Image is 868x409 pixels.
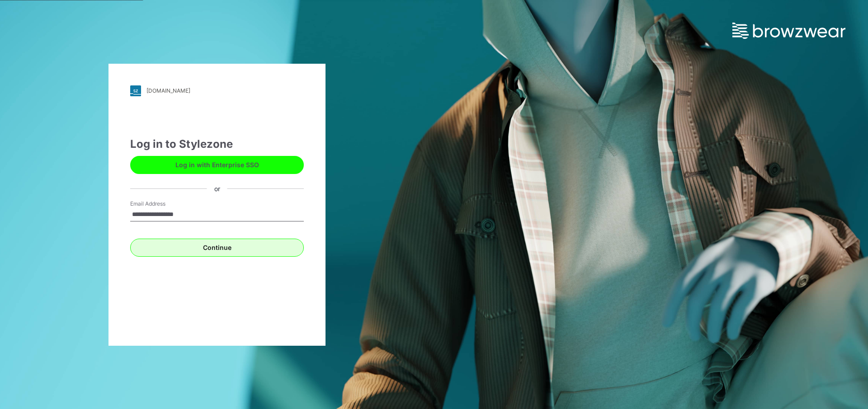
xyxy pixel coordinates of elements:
[130,85,304,96] a: [DOMAIN_NAME]
[732,23,845,39] img: browzwear-logo.e42bd6dac1945053ebaf764b6aa21510.svg
[130,156,304,174] button: Log in with Enterprise SSO
[146,87,190,94] div: [DOMAIN_NAME]
[207,184,227,193] div: or
[130,85,141,96] img: stylezone-logo.562084cfcfab977791bfbf7441f1a819.svg
[130,200,193,208] label: Email Address
[130,239,304,257] button: Continue
[130,136,304,152] div: Log in to Stylezone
